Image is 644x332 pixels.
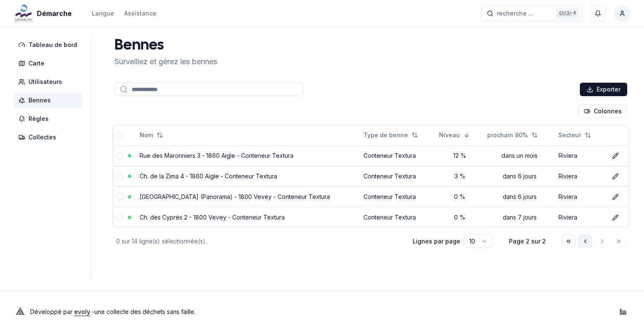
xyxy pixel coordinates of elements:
a: evoly [74,308,90,315]
span: Démarche [37,8,72,18]
span: Bennes [29,96,51,105]
button: Langue [92,8,114,18]
button: Exporter [580,83,627,96]
td: Riviera [555,207,606,227]
span: prochain 80% [487,131,528,139]
span: Nom [140,131,153,139]
button: select-row [117,173,123,180]
div: dans 6 jours [487,172,551,180]
button: select-row [117,214,123,221]
a: Ch. de la Zima 4 - 1860 Aigle - Conteneur Textura [140,173,277,180]
span: Tableau de bord [29,41,77,49]
h1: Bennes [114,37,217,54]
span: Niveau [439,131,460,139]
div: 3 % [439,172,481,180]
div: Langue [92,9,114,18]
td: Conteneur Textura [360,166,436,186]
a: Tableau de bord [13,37,86,52]
button: select-all [117,132,123,139]
div: dans 7 jours [487,213,551,222]
button: select-row [117,152,123,159]
td: Conteneur Textura [360,186,436,207]
div: dans 6 jours [487,193,551,201]
button: select-row [117,193,123,200]
td: Riviera [555,166,606,186]
a: Carte [13,56,86,71]
div: 12 % [439,152,481,160]
div: 0 % [439,193,481,201]
button: Not sorted. Click to sort ascending. [358,128,423,142]
a: Démarche [13,8,75,18]
span: Règles [29,115,49,123]
button: Aller à la première page [562,235,575,248]
button: Cocher les colonnes [578,105,627,118]
a: Utilisateurs [13,74,86,89]
div: 0 % [439,213,481,222]
a: Assistance [124,8,156,18]
span: Collectes [29,133,56,141]
button: Not sorted. Click to sort ascending. [135,128,168,142]
button: Aller à la page précédente [579,235,592,248]
div: Page 2 sur 2 [506,237,548,246]
div: dans un mois [487,152,551,160]
p: Lignes par page [413,237,460,246]
span: Utilisateurs [29,78,62,86]
img: Démarche Logo [13,3,34,24]
td: Riviera [555,145,606,166]
a: Bennes [13,93,86,108]
span: recherche ... [497,9,533,18]
td: Conteneur Textura [360,207,436,227]
span: Secteur [558,131,581,139]
button: Sorted descending. Click to sort ascending. [434,128,475,142]
a: [GEOGRAPHIC_DATA] (Panorama) - 1800 Vevey - Conteneur Textura [140,193,330,200]
a: Collectes [13,130,86,145]
img: Evoly Logo [13,305,27,319]
a: Règles [13,111,86,126]
a: Rue des Maronniers 3 - 1860 Aigle - Conteneur Textura [140,152,293,159]
p: Développé par - une collecte des déchets sans faille . [30,306,195,318]
span: Carte [29,59,44,68]
span: Type de benne [364,131,408,139]
a: Ch. des Cyprés 2 - 1800 Vevey - Conteneur Textura [140,214,285,221]
td: Riviera [555,186,606,207]
p: Surveillez et gérez les bennes [114,56,217,68]
button: Not sorted. Click to sort ascending. [553,128,596,142]
button: Not sorted. Click to sort ascending. [482,128,543,142]
button: recherche ...Ctrl+K [481,6,582,21]
td: Conteneur Textura [360,145,436,166]
div: 0 sur 14 ligne(s) sélectionnée(s). [116,237,399,246]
